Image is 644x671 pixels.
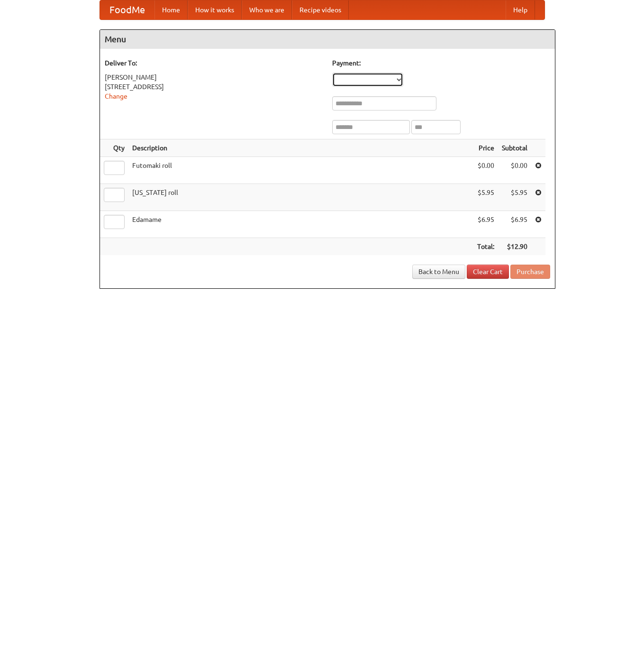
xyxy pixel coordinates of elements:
a: Who we are [242,0,292,19]
th: Description [128,139,473,157]
a: Help [506,0,535,19]
a: Recipe videos [292,0,349,19]
td: $6.95 [498,211,531,238]
a: Back to Menu [412,265,465,279]
a: Change [105,92,127,100]
a: Clear Cart [467,265,509,279]
div: [STREET_ADDRESS] [105,82,323,92]
th: Qty [100,139,128,157]
button: Purchase [510,265,550,279]
td: Futomaki roll [128,157,473,184]
td: $5.95 [498,184,531,211]
a: How it works [188,0,242,19]
h5: Payment: [332,58,550,68]
td: $6.95 [473,211,498,238]
h5: Deliver To: [105,58,323,68]
td: Edamame [128,211,473,238]
td: $0.00 [473,157,498,184]
div: [PERSON_NAME] [105,73,323,82]
td: $5.95 [473,184,498,211]
th: Price [473,139,498,157]
td: $0.00 [498,157,531,184]
a: Home [154,0,188,19]
th: $12.90 [498,238,531,256]
th: Total: [473,238,498,256]
a: FoodMe [100,0,154,19]
td: [US_STATE] roll [128,184,473,211]
th: Subtotal [498,139,531,157]
h4: Menu [100,30,555,49]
